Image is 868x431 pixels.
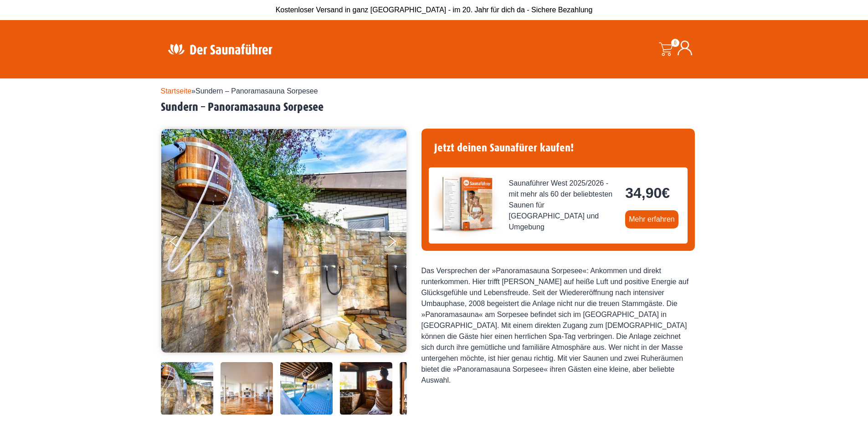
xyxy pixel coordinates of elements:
span: € [662,185,670,201]
bdi: 34,90 [625,185,670,201]
button: Previous [170,232,193,254]
a: Startseite [161,87,192,95]
span: Kostenloser Versand in ganz [GEOGRAPHIC_DATA] - im 20. Jahr für dich da - Sichere Bezahlung [276,6,593,14]
a: Mehr erfahren [625,210,678,228]
div: Das Versprechen der »Panoramasauna Sorpesee«: Ankommen und direkt runterkommen. Hier trifft [PERS... [421,265,695,386]
span: Saunaführer West 2025/2026 - mit mehr als 60 der beliebtesten Saunen für [GEOGRAPHIC_DATA] und Um... [509,178,618,233]
span: 0 [671,39,679,47]
span: » [161,87,318,95]
img: der-saunafuehrer-2025-west.jpg [429,167,502,240]
span: Sundern – Panoramasauna Sorpesee [195,87,318,95]
button: Next [387,232,410,254]
h2: Sundern – Panoramasauna Sorpesee [161,100,708,114]
h4: Jetzt deinen Saunafürer kaufen! [429,136,688,160]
